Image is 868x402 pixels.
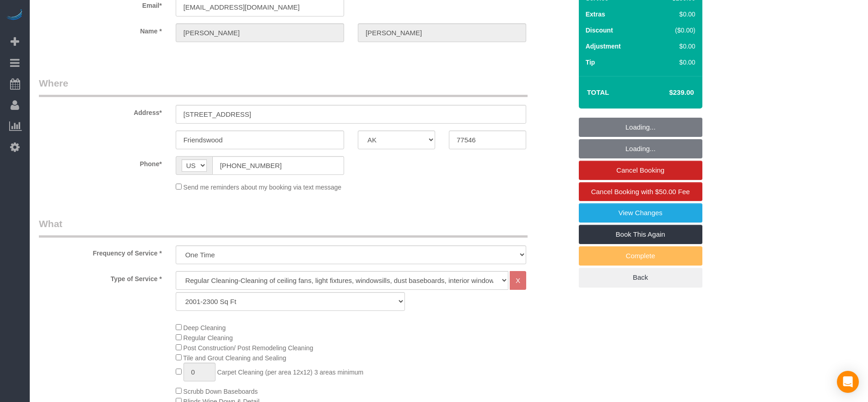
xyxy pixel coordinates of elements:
span: Tile and Grout Cleaning and Sealing [183,354,286,362]
span: Regular Cleaning [183,334,233,342]
span: Scrubb Down Baseboards [183,388,258,395]
a: Cancel Booking [579,161,702,180]
input: City* [176,130,344,149]
label: Frequency of Service * [32,245,169,258]
a: Book This Again [579,225,702,244]
a: Cancel Booking with $50.00 Fee [579,182,702,201]
div: ($0.00) [653,26,695,35]
legend: What [39,217,528,238]
label: Tip [586,58,595,67]
h4: $239.00 [642,89,694,97]
label: Adjustment [586,42,621,51]
div: $0.00 [653,42,695,51]
legend: Where [39,76,528,97]
img: Automaid Logo [5,9,24,22]
strong: Total [587,88,609,96]
input: Zip Code* [449,130,526,149]
a: View Changes [579,203,702,223]
label: Discount [586,26,613,35]
div: Open Intercom Messenger [837,371,859,393]
label: Extras [586,10,605,19]
input: Last Name* [358,23,526,42]
input: Phone* [212,156,344,175]
span: Deep Cleaning [183,324,226,331]
div: $0.00 [653,58,695,67]
label: Type of Service * [32,271,169,283]
span: Carpet Cleaning (per area 12x12) 3 areas minimum [217,369,363,376]
span: Post Construction/ Post Remodeling Cleaning [183,344,313,352]
label: Phone* [32,156,169,168]
label: Name * [32,23,169,36]
input: First Name* [176,23,344,42]
label: Address* [32,105,169,117]
span: Send me reminders about my booking via text message [183,184,342,191]
span: Cancel Booking with $50.00 Fee [591,188,690,196]
a: Back [579,268,702,287]
div: $0.00 [653,10,695,19]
